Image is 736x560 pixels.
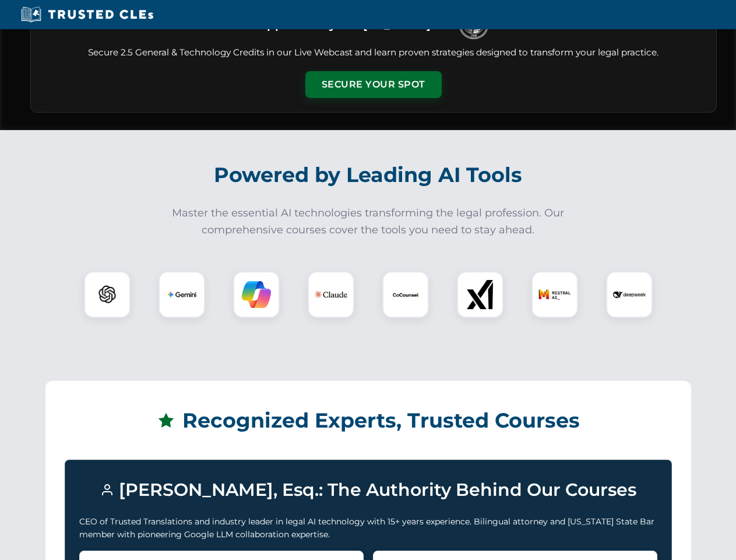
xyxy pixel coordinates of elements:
[305,71,442,98] button: Secure Your Spot
[17,6,157,23] img: Trusted CLEs
[538,278,571,311] img: Mistral AI Logo
[233,271,280,318] div: Copilot
[167,280,196,309] img: Gemini Logo
[466,280,495,309] img: xAI Logo
[613,278,646,311] img: DeepSeek Logo
[382,271,429,318] div: CoCounsel
[45,155,691,195] h2: Powered by Leading AI Tools
[531,271,578,318] div: Mistral AI
[242,280,271,309] img: Copilot Logo
[315,278,347,311] img: Claude Logo
[391,280,420,309] img: CoCounsel Logo
[457,271,503,318] div: xAI
[65,400,672,441] h2: Recognized Experts, Trusted Courses
[84,271,131,318] div: ChatGPT
[606,271,653,318] div: DeepSeek
[90,278,124,311] img: ChatGPT Logo
[45,46,702,60] p: Secure 2.5 General & Technology Credits in our Live Webcast and learn proven strategies designed ...
[79,474,657,506] h3: [PERSON_NAME], Esq.: The Authority Behind Our Courses
[308,271,354,318] div: Claude
[159,271,205,318] div: Gemini
[79,515,657,541] p: CEO of Trusted Translations and industry leader in legal AI technology with 15+ years experience....
[164,205,572,239] p: Master the essential AI technologies transforming the legal profession. Our comprehensive courses...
